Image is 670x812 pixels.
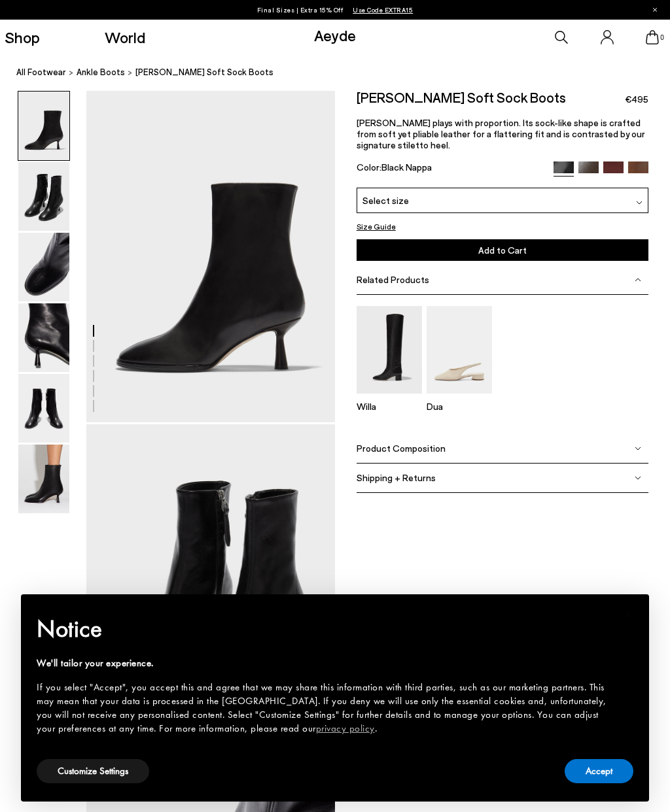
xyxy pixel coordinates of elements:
a: All Footwear [16,65,66,79]
img: Willa Leather Over-Knee Boots [357,306,422,393]
span: Ankle Boots [77,67,125,77]
button: Size Guide [357,220,396,233]
button: Add to Cart [357,239,648,261]
p: Final Sizes | Extra 15% Off [257,3,414,16]
span: × [624,603,633,624]
img: svg%3E [636,199,643,206]
p: Willa [357,401,422,412]
img: Dorothy Soft Sock Boots - Image 3 [18,233,69,301]
img: Dua Slingback Flats [427,306,492,393]
a: Shop [5,29,40,45]
h2: Notice [37,612,612,646]
span: Select size [362,194,409,207]
img: Dorothy Soft Sock Boots - Image 5 [18,374,69,443]
span: Add to Cart [478,245,527,256]
img: Dorothy Soft Sock Boots - Image 2 [18,162,69,231]
div: We'll tailor your experience. [37,656,612,670]
img: Dorothy Soft Sock Boots - Image 1 [18,92,69,160]
span: Navigate to /collections/ss25-final-sizes [353,6,413,14]
span: Related Products [357,274,429,285]
a: 0 [646,30,659,44]
nav: breadcrumb [16,55,670,91]
a: privacy policy [316,722,375,735]
p: [PERSON_NAME] plays with proportion. Its sock-like shape is crafted from soft yet pliable leather... [357,117,648,150]
a: Ankle Boots [77,65,125,79]
div: Color: [357,161,544,177]
img: svg%3E [635,475,641,481]
a: Aeyde [314,25,356,44]
h2: [PERSON_NAME] Soft Sock Boots [357,91,566,104]
span: [PERSON_NAME] Soft Sock Boots [135,65,273,79]
button: Accept [565,759,633,783]
button: Customize Settings [37,759,149,783]
span: 0 [659,34,665,41]
a: World [105,29,145,45]
span: Product Composition [357,443,446,454]
img: svg%3E [635,445,641,452]
span: Shipping + Returns [357,472,436,483]
img: svg%3E [635,277,641,283]
img: Dorothy Soft Sock Boots - Image 6 [18,445,69,513]
img: Dorothy Soft Sock Boots - Image 4 [18,303,69,372]
div: If you select "Accept", you accept this and agree that we may share this information with third p... [37,681,612,736]
a: Dua Slingback Flats Dua [427,384,492,412]
a: Willa Leather Over-Knee Boots Willa [357,384,422,412]
span: €495 [625,93,648,106]
span: Black Nappa [381,161,432,173]
p: Dua [427,401,492,412]
button: Close this notice [612,598,644,630]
